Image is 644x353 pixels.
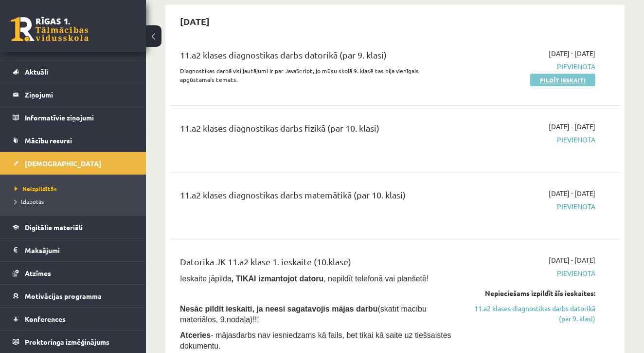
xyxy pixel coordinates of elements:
span: [DATE] - [DATE] [549,121,595,132]
span: Proktoringa izmēģinājums [25,337,109,346]
h2: [DATE] [170,10,219,33]
p: Diagnostikas darbā visi jautājumi ir par JavaScript, jo mūsu skolā 9. klasē tas bija vienīgais ap... [180,66,452,84]
a: Aktuāli [13,60,134,83]
span: Motivācijas programma [25,292,102,300]
a: Mācību resursi [13,129,134,152]
span: (skatīt mācību materiālos, 9.nodaļa)!!! [180,305,427,324]
span: Pievienota [466,268,595,278]
span: Pievienota [466,61,595,72]
span: Mācību resursi [25,136,72,145]
a: Maksājumi [13,239,134,261]
span: Izlabotās [15,197,44,205]
a: [DEMOGRAPHIC_DATA] [13,152,134,175]
div: 11.a2 klases diagnostikas darbs matemātikā (par 10. klasi) [180,188,452,206]
span: Konferences [25,314,66,323]
span: Aktuāli [25,67,48,76]
span: - mājasdarbs nav iesniedzams kā fails, bet tikai kā saite uz tiešsaistes dokumentu. [180,331,451,350]
a: Izlabotās [15,197,136,206]
legend: Maksājumi [25,239,134,261]
span: Digitālie materiāli [25,223,83,232]
span: [DATE] - [DATE] [549,255,595,265]
a: Atzīmes [13,262,134,284]
span: Pievienota [466,201,595,212]
span: Neizpildītās [15,185,57,193]
span: Pievienota [466,135,595,145]
b: Atceries [180,331,211,339]
legend: Informatīvie ziņojumi [25,106,134,129]
a: Neizpildītās [15,184,136,193]
span: Atzīmes [25,269,51,277]
a: Rīgas 1. Tālmācības vidusskola [11,17,89,41]
a: Konferences [13,308,134,330]
a: Ziņojumi [13,83,134,106]
span: [DEMOGRAPHIC_DATA] [25,159,101,168]
a: Digitālie materiāli [13,216,134,238]
div: Datorika JK 11.a2 klase 1. ieskaite (10.klase) [180,255,452,273]
span: [DATE] - [DATE] [549,48,595,59]
a: Pildīt ieskaiti [530,74,595,86]
span: Nesāc pildīt ieskaiti, ja neesi sagatavojis mājas darbu [180,305,377,313]
a: Motivācijas programma [13,285,134,307]
a: Informatīvie ziņojumi [13,106,134,129]
a: 11.a2 klases diagnostikas darbs datorikā (par 9. klasi) [466,303,595,324]
b: , TIKAI izmantojot datoru [232,275,323,283]
legend: Ziņojumi [25,83,134,106]
div: 11.a2 klases diagnostikas darbs fizikā (par 10. klasi) [180,121,452,139]
span: Ieskaite jāpilda , nepildīt telefonā vai planšetē! [180,275,429,283]
span: [DATE] - [DATE] [549,188,595,198]
div: 11.a2 klases diagnostikas darbs datorikā (par 9. klasi) [180,48,452,66]
a: Proktoringa izmēģinājums [13,331,134,353]
div: Nepieciešams izpildīt šīs ieskaites: [466,288,595,298]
